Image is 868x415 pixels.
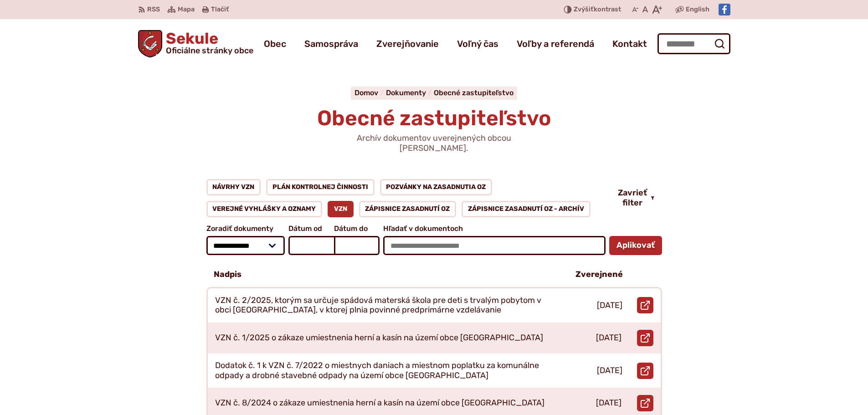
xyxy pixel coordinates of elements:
[206,236,285,255] select: Zoradiť dokumenty
[214,270,241,280] p: Nadpis
[383,225,605,233] span: Hľadať v dokumentoch
[215,296,554,315] p: VZN č. 2/2025, ktorým sa určuje spádová materská škola pre deti s trvalým pobytom v obci [GEOGRAP...
[359,201,457,217] a: Zápisnice zasadnutí OZ
[166,46,253,55] span: Oficiálne stránky obce
[138,30,254,57] a: Logo Sekule, prejsť na domovskú stránku.
[325,133,544,153] p: Archív dokumentov uverejnených obcou [PERSON_NAME].
[178,4,195,15] span: Mapa
[612,31,647,56] a: Kontakt
[328,201,354,217] a: VZN
[684,4,711,15] a: English
[597,301,622,311] p: [DATE]
[575,270,623,280] p: Zverejnené
[206,225,285,233] span: Zoradiť dokumenty
[354,88,386,97] a: Domov
[457,31,498,56] a: Voľný čas
[380,179,493,195] a: Pozvánky na zasadnutia OZ
[376,31,439,56] a: Zverejňovanie
[686,4,709,15] span: English
[147,4,160,15] span: RSS
[597,366,622,376] p: [DATE]
[618,188,647,208] span: Zavrieť filter
[266,179,375,195] a: Plán kontrolnej činnosti
[517,31,594,56] a: Voľby a referendá
[215,398,544,408] p: VZN č. 8/2024 o zákaze umiestnenia herní a kasín na území obce [GEOGRAPHIC_DATA]
[354,88,378,97] span: Domov
[574,6,621,14] span: kontrast
[334,225,380,233] span: Dátum do
[206,201,323,217] a: Verejné vyhlášky a oznamy
[317,106,551,131] span: Obecné zastupiteľstvo
[434,88,514,97] a: Obecné zastupiteľstvo
[386,88,434,97] a: Dokumenty
[596,333,621,343] p: [DATE]
[211,6,229,14] span: Tlačiť
[719,4,730,15] img: Prejsť na Facebook stránku
[162,31,253,55] span: Sekule
[574,5,594,13] span: Zvýšiť
[264,31,286,56] a: Obec
[334,236,380,255] input: Dátum do
[288,225,334,233] span: Dátum od
[215,361,554,380] p: Dodatok č. 1 k VZN č. 7/2022 o miestnych daniach a miestnom poplatku za komunálne odpady a drobné...
[462,201,591,217] a: Zápisnice zasadnutí OZ - ARCHÍV
[386,88,426,97] span: Dokumenty
[596,398,621,408] p: [DATE]
[609,236,662,255] button: Aplikovať
[138,30,163,57] img: Prejsť na domovskú stránku
[383,236,605,255] input: Hľadať v dokumentoch
[206,179,261,195] a: Návrhy VZN
[611,188,662,208] button: Zavrieť filter
[288,236,334,255] input: Dátum od
[304,31,358,56] a: Samospráva
[215,333,543,343] p: VZN č. 1/2025 o zákaze umiestnenia herní a kasín na území obce [GEOGRAPHIC_DATA]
